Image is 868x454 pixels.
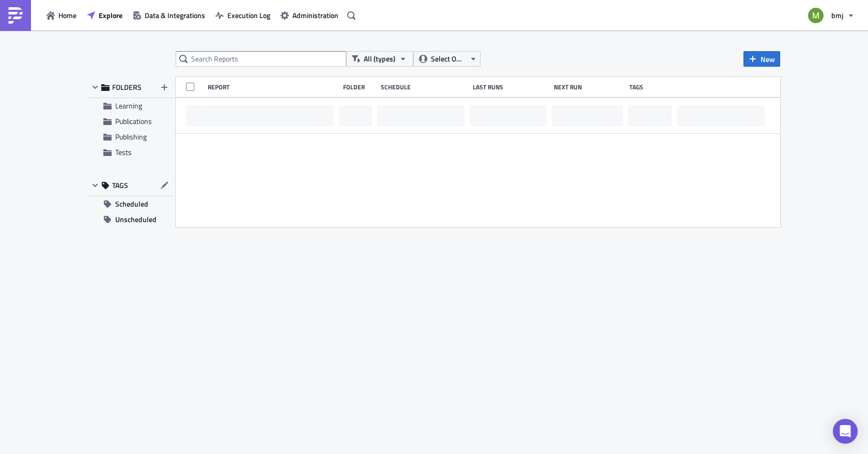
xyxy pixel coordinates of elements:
[115,100,142,111] span: Learning
[41,7,82,23] button: Home
[833,419,858,444] div: Open Intercom Messenger
[227,10,270,21] span: Execution Log
[112,83,142,92] span: FOLDERS
[292,10,338,21] span: Administration
[208,83,338,91] div: Report
[176,51,346,67] input: Search Reports
[807,7,825,24] img: Avatar
[7,7,24,24] img: PushMetrics
[115,212,157,227] span: Unscheduled
[99,10,122,21] span: Explore
[761,54,775,65] span: New
[802,4,860,27] button: bmj
[145,10,205,21] span: Data & Integrations
[431,53,466,65] span: Select Owner
[554,83,625,91] div: Next Run
[346,51,413,67] button: All (types)
[381,83,468,91] div: Schedule
[58,10,76,21] span: Home
[629,83,673,91] div: Tags
[413,51,481,67] button: Select Owner
[343,83,376,91] div: Folder
[743,51,780,67] button: New
[82,7,128,23] button: Explore
[115,131,147,142] span: Publishing
[115,147,132,158] span: Tests
[112,181,128,190] span: TAGS
[473,83,549,91] div: Last Runs
[128,7,210,23] button: Data & Integrations
[275,7,344,23] button: Administration
[364,53,395,65] span: All (types)
[115,196,148,212] span: Scheduled
[210,7,275,23] button: Execution Log
[88,212,173,227] button: Unscheduled
[115,116,152,127] span: Publications
[831,10,843,21] span: bmj
[88,196,173,212] button: Scheduled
